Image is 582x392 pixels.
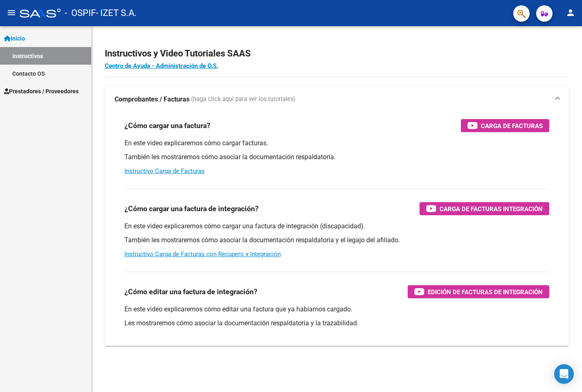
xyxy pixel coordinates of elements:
[124,236,549,245] p: También les mostraremos cómo asociar la documentación respaldatoria y el legajo del afiliado.
[124,222,549,231] p: En este video explicaremos cómo cargar una factura de integración (discapacidad).
[105,86,569,113] mat-expansion-panel-header: Comprobantes / Facturas (haga click aquí para ver los tutoriales)
[115,95,189,104] strong: Comprobantes / Facturas
[428,287,543,297] span: Edición de Facturas de integración
[124,120,210,131] h3: ¿Cómo cargar una factura?
[7,8,16,18] mat-icon: menu
[105,113,569,346] div: Comprobantes / Facturas (haga click aquí para ver los tutoriales)
[4,34,25,43] span: Inicio
[124,153,549,162] p: También les mostraremos cómo asociar la documentación respaldatoria.
[440,204,543,214] span: Carga de Facturas Integración
[105,62,218,70] a: Centro de Ayuda - Administración de O.S.
[554,364,574,384] div: Open Intercom Messenger
[566,8,575,18] mat-icon: person
[191,95,296,104] span: (haga click aquí para ver los tutoriales)
[4,87,79,96] span: Prestadores / Proveedores
[105,46,569,61] h2: Instructivos y Video Tutoriales SAAS
[124,203,259,214] h3: ¿Cómo cargar una factura de integración?
[124,139,549,148] p: En este video explicaremos cómo cargar facturas.
[461,119,549,132] button: Carga de Facturas
[124,305,549,314] p: En este video explicaremos cómo editar una factura que ya habíamos cargado.
[481,121,543,131] span: Carga de Facturas
[124,250,281,258] a: Instructivo Carga de Facturas con Recupero x Integración
[124,319,549,328] p: Les mostraremos cómo asociar la documentación respaldatoria y la trazabilidad.
[65,4,96,22] span: - OSPIF
[408,285,549,298] button: Edición de Facturas de integración
[124,286,257,297] h3: ¿Cómo editar una factura de integración?
[124,167,205,175] a: Instructivo Carga de Facturas
[420,202,549,215] button: Carga de Facturas Integración
[96,4,137,22] span: - IZET S.A.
